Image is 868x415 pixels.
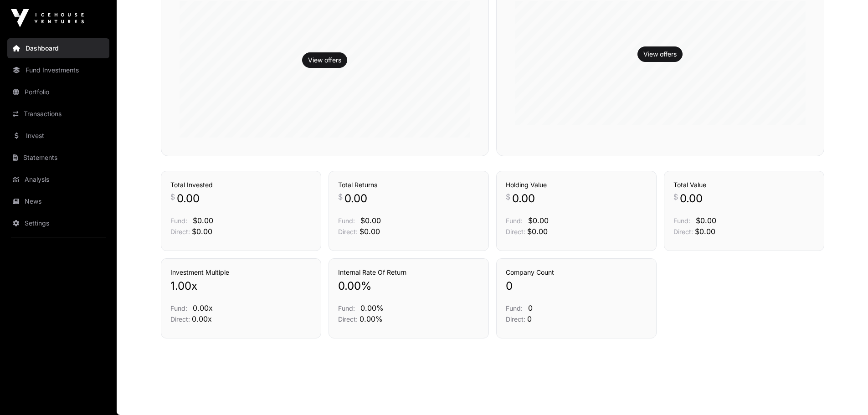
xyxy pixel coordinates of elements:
a: Settings [7,213,109,233]
span: 0.00 [344,191,367,206]
a: Fund Investments [7,60,109,80]
span: Fund: [506,217,523,225]
a: View offers [643,50,677,59]
span: Direct: [170,315,190,323]
span: $0.00 [695,227,715,236]
span: Direct: [506,228,525,236]
a: Dashboard [7,38,109,58]
span: Direct: [170,228,190,236]
span: 0.00% [360,303,384,313]
span: $ [170,191,175,202]
span: 0 [528,303,533,313]
span: Direct: [673,228,693,236]
span: $0.00 [696,216,716,225]
h3: Total Value [673,180,815,190]
img: Icehouse Ventures Logo [11,9,84,27]
span: Fund: [170,304,187,312]
a: Transactions [7,104,109,124]
a: Invest [7,126,109,146]
span: Fund: [673,217,690,225]
span: 0 [506,279,513,293]
span: 0 [527,314,532,323]
h3: Total Returns [338,180,479,190]
span: % [361,279,372,293]
span: $0.00 [527,227,548,236]
span: 1.00 [170,279,191,293]
span: $0.00 [360,227,380,236]
h3: Total Invested [170,180,312,190]
span: Fund: [338,217,355,225]
span: Direct: [338,315,358,323]
button: View offers [302,52,347,68]
a: Statements [7,148,109,168]
a: Analysis [7,169,109,190]
a: News [7,191,109,211]
span: Fund: [170,217,187,225]
button: View offers [637,46,683,62]
iframe: Chat Widget [822,371,868,415]
span: $ [673,191,678,202]
span: $0.00 [192,227,212,236]
span: $0.00 [528,216,549,225]
span: 0.00 [338,279,361,293]
span: 0.00 [177,191,200,206]
span: $0.00 [193,216,213,225]
span: Fund: [506,304,523,312]
a: Portfolio [7,82,109,102]
span: 0.00 [512,191,535,206]
span: 0.00x [192,314,212,323]
span: 0.00% [360,314,383,323]
span: 0.00x [193,303,213,313]
span: $0.00 [360,216,381,225]
a: View offers [308,56,341,65]
span: Direct: [338,228,358,236]
span: $ [338,191,343,202]
h3: Company Count [506,268,647,277]
h3: Holding Value [506,180,647,190]
span: $ [506,191,510,202]
span: 0.00 [680,191,703,206]
span: x [191,279,197,293]
h3: Internal Rate Of Return [338,268,479,277]
span: Direct: [506,315,525,323]
h3: Investment Multiple [170,268,312,277]
span: Fund: [338,304,355,312]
